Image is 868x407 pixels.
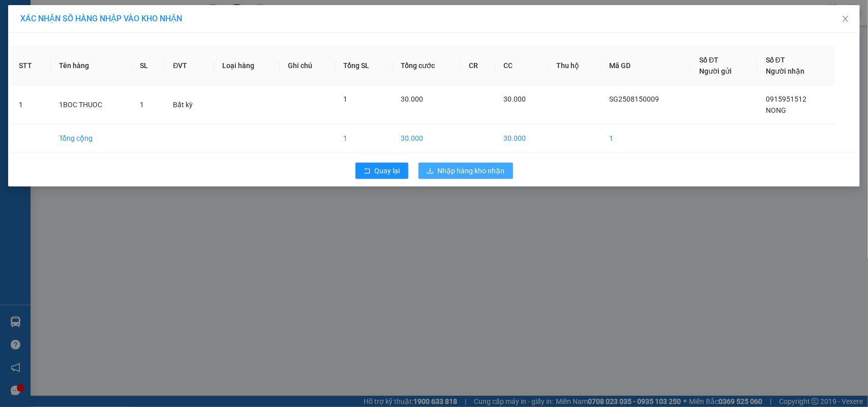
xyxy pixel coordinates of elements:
[355,163,408,179] button: rollbackQuay lại
[66,15,98,98] b: BIÊN NHẬN GỬI HÀNG HÓA
[842,15,850,23] span: close
[140,101,144,109] span: 1
[766,67,804,75] span: Người nhận
[831,5,860,34] button: Close
[699,56,719,64] span: Số ĐT
[401,95,423,103] span: 30.000
[335,124,393,152] td: 1
[427,167,434,175] span: download
[766,106,786,114] span: NONG
[214,46,280,85] th: Loại hàng
[495,124,548,152] td: 30.000
[610,95,660,103] span: SG2508150009
[335,46,393,85] th: Tổng SL
[699,67,732,75] span: Người gửi
[11,85,51,124] td: 1
[85,39,140,47] b: [DOMAIN_NAME]
[85,48,140,61] li: (c) 2017
[165,46,214,85] th: ĐVT
[503,95,526,103] span: 30.000
[132,46,165,85] th: SL
[280,46,335,85] th: Ghi chú
[418,163,513,179] button: downloadNhập hàng kho nhận
[393,46,461,85] th: Tổng cước
[364,167,371,175] span: rollback
[11,46,51,85] th: STT
[393,124,461,152] td: 30.000
[51,124,132,152] td: Tổng cộng
[20,14,182,23] span: XÁC NHẬN SỐ HÀNG NHẬP VÀO KHO NHẬN
[602,124,692,152] td: 1
[165,85,214,124] td: Bất kỳ
[13,66,57,113] b: [PERSON_NAME]
[766,95,806,103] span: 0915951512
[602,46,692,85] th: Mã GD
[438,165,505,176] span: Nhập hàng kho nhận
[461,46,495,85] th: CR
[495,46,548,85] th: CC
[51,85,132,124] td: 1BOC THUOC
[110,13,135,37] img: logo.jpg
[51,46,132,85] th: Tên hàng
[548,46,602,85] th: Thu hộ
[343,95,347,103] span: 1
[766,56,785,64] span: Số ĐT
[375,165,400,176] span: Quay lại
